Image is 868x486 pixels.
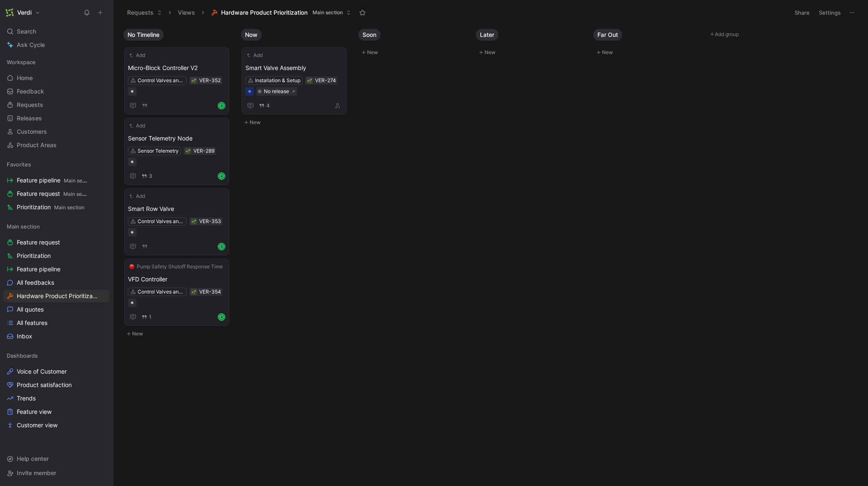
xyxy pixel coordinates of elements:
[138,217,185,226] div: Control Valves and Pumps
[362,31,376,39] span: Soon
[472,25,590,62] div: LaterNew
[476,29,498,41] button: Later
[191,290,196,295] img: 🌱
[242,47,347,114] a: AddSmart Valve AssemblyInstallation & Setup4
[219,103,224,109] div: R
[17,203,84,212] span: Prioritization
[3,349,109,362] div: Dashboards
[221,8,308,17] span: Hardware Product Prioritization
[17,394,36,403] span: Trends
[17,408,52,416] span: Feature view
[358,47,469,57] button: New
[355,25,472,62] div: SoonNew
[17,114,42,122] span: Releases
[193,147,214,155] div: VER-289
[3,7,42,18] button: VerdiVerdi
[3,365,109,378] a: Voice of Customer
[64,177,94,184] span: Main section
[128,31,159,39] span: No Timeline
[120,25,237,343] div: No TimelineNew
[17,40,45,50] span: Ask Cycle
[3,158,109,171] div: Favorites
[123,329,234,339] button: New
[140,172,154,181] button: 3
[17,332,32,340] span: Inbox
[3,249,109,262] a: Prioritization
[17,455,49,462] span: Help center
[191,219,196,224] img: 🌱
[219,314,224,320] div: R
[123,6,166,19] button: Requests
[3,303,109,316] a: All quotes
[124,188,229,255] a: AddSmart Row ValveControl Valves and PumpsR
[593,29,622,41] button: Far Out
[191,289,197,295] button: 🌱
[191,78,197,83] button: 🌱
[185,148,191,154] button: 🌱
[3,392,109,405] a: Trends
[124,118,229,185] a: AddSensor Telemetry NodeSensor Telemetry3R
[199,288,221,296] div: VER-354
[124,47,229,114] a: AddMicro-Block Controller V2Control Valves and PumpsR
[17,87,44,96] span: Feedback
[17,367,67,376] span: Voice of Customer
[3,39,109,51] a: Ask Cycle
[3,125,109,138] a: Customers
[149,174,152,179] span: 3
[241,117,352,127] button: New
[128,122,146,130] button: Add
[480,31,494,39] span: Later
[54,204,84,211] span: Main section
[3,317,109,329] a: All features
[255,76,300,85] div: Installation & Setup
[207,6,355,19] button: Hardware Product PrioritizationMain section
[3,405,109,418] a: Feature view
[128,51,146,60] button: Add
[138,147,179,155] div: Sensor Telemetry
[17,74,33,82] span: Home
[17,265,60,273] span: Feature pipeline
[17,190,89,198] span: Feature request
[266,103,270,108] span: 4
[17,381,72,389] span: Product satisfaction
[17,469,56,476] span: Invite member
[3,452,109,465] div: Help center
[3,220,109,343] div: Main sectionFeature requestPrioritizationFeature pipelineAll feedbacksHardware Product Prioritiza...
[17,127,47,136] span: Customers
[3,99,109,111] a: Requests
[137,262,223,271] span: Pump Safety Shutoff Response Time
[17,101,43,109] span: Requests
[128,192,146,200] button: Add
[3,467,109,479] div: Invite member
[707,29,821,39] button: Add group
[3,139,109,151] a: Product Areas
[17,176,89,185] span: Feature pipeline
[17,292,98,300] span: Hardware Product Prioritization
[7,222,40,231] span: Main section
[3,419,109,431] a: Customer view
[191,78,196,83] img: 🌱
[3,72,109,84] a: Home
[3,290,109,302] a: Hardware Product Prioritization
[219,173,224,179] div: R
[307,78,312,83] img: 🌱
[63,191,94,197] span: Main section
[3,236,109,249] a: Feature request
[123,29,164,41] button: No Timeline
[5,8,14,17] img: Verdi
[791,7,813,18] button: Share
[128,262,224,271] button: 🔴Pump Safety Shutoff Response Time
[17,252,51,260] span: Prioritization
[241,29,262,41] button: Now
[191,218,197,224] button: 🌱
[313,8,343,17] span: Main section
[7,351,38,360] span: Dashboards
[3,379,109,391] a: Product satisfaction
[245,31,258,39] span: Now
[257,101,271,110] button: 4
[129,264,134,269] img: 🔴
[3,85,109,98] a: Feedback
[3,174,109,187] a: Feature pipelineMain section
